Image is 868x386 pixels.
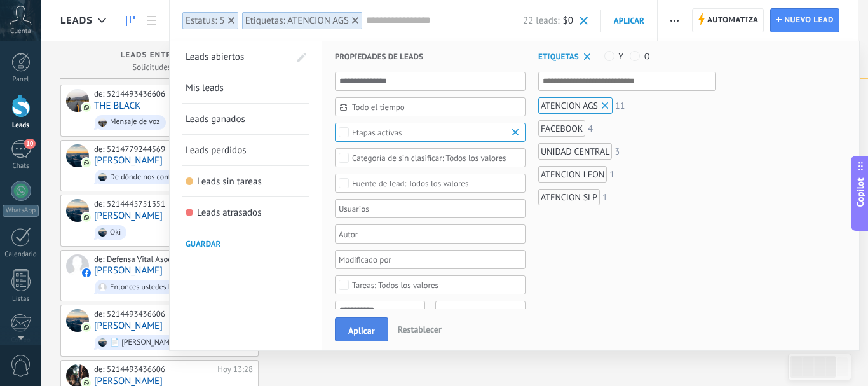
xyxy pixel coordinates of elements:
[601,10,651,32] button: Aplicar
[186,82,224,94] span: Mis leads
[182,228,309,259] li: Guardar
[182,72,309,104] li: Mis leads
[630,51,650,62] label: O
[644,51,650,62] span: O
[186,41,290,72] a: Leads abiertos
[186,104,306,134] a: Leads ganados
[348,326,375,335] span: Aplicar
[3,251,39,259] div: Calendario
[352,128,402,137] div: Etapas activas
[186,177,194,186] span: Leads sin tareas
[3,162,39,170] div: Chats
[3,76,39,84] div: Panel
[614,147,620,156] div: 3
[3,295,39,303] div: Listas
[614,15,644,26] span: Aplicar
[854,177,867,207] span: Copilot
[186,51,244,63] span: Leads abiertos
[335,41,423,72] span: Propiedades de leads
[538,97,613,114] div: ATENCION AGS
[538,189,600,205] div: ATENCION SLP
[352,153,506,163] div: Todos los valores
[538,143,613,160] div: UNIDAD CENTRAL
[393,320,447,339] button: Restablecer
[182,166,309,197] li: Leads sin tareas
[186,197,306,228] a: Leads atrasados
[186,135,306,165] a: Leads perdidos
[197,207,262,219] span: Leads atrasados
[24,139,35,149] span: 10
[335,317,388,341] button: Aplicar
[602,193,607,202] div: 1
[609,170,614,179] div: 1
[245,15,349,27] div: Etiquetas: ATENCION AGS
[186,238,221,249] span: Guardar
[186,209,194,217] span: Leads atrasados
[588,124,593,133] div: 4
[182,135,309,166] li: Leads perdidos
[182,104,309,135] li: Leads ganados
[186,166,306,196] a: Leads sin tareas
[186,72,306,103] a: Mis leads
[10,27,31,36] span: Cuenta
[352,102,519,112] span: Todo el tiempo
[186,144,247,156] span: Leads perdidos
[182,197,309,228] li: Leads atrasados
[3,205,39,217] div: WhatsApp
[186,228,306,259] a: Guardar
[538,41,579,72] span: Etiquetas
[604,51,623,62] label: Y
[3,121,39,130] div: Leads
[523,15,559,27] span: 22 leads:
[186,15,225,27] div: Estatus: 5
[619,51,623,62] span: Y
[538,166,607,183] div: ATENCION LEON
[182,41,309,72] li: Leads abiertos
[197,176,262,188] span: Leads sin tareas
[352,179,469,188] div: Todos los valores
[186,113,245,125] span: Leads ganados
[398,324,442,335] span: Restablecer
[428,301,431,319] span: -
[615,101,625,110] div: 11
[352,280,438,290] div: Todos los valores
[562,15,573,27] span: $0
[538,120,585,137] div: FACEBOOK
